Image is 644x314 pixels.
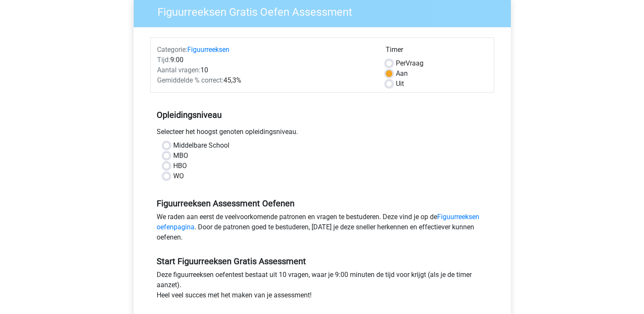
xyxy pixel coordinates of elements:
[157,198,488,208] h5: Figuurreeksen Assessment Oefenen
[157,66,200,74] span: Aantal vragen:
[150,127,494,140] div: Selecteer het hoogst genoten opleidingsniveau.
[173,161,187,171] label: HBO
[396,59,406,67] span: Per
[157,76,223,84] span: Gemiddelde % correct:
[147,2,504,19] h3: Figuurreeksen Gratis Oefen Assessment
[150,212,494,246] div: We raden aan eerst de veelvoorkomende patronen en vragen te bestuderen. Deze vind je op de . Door...
[151,75,379,86] div: 45,3%
[386,45,487,58] div: Timer
[157,46,187,54] span: Categorie:
[396,69,408,79] label: Aan
[173,171,184,181] label: WO
[396,79,404,89] label: Uit
[173,151,188,161] label: MBO
[157,106,488,123] h5: Opleidingsniveau
[187,46,229,54] a: Figuurreeksen
[151,65,379,75] div: 10
[150,270,494,304] div: Deze figuurreeksen oefentest bestaat uit 10 vragen, waar je 9:00 minuten de tijd voor krijgt (als...
[157,56,170,64] span: Tijd:
[173,140,229,151] label: Middelbare School
[151,55,379,65] div: 9:00
[157,256,488,266] h5: Start Figuurreeksen Gratis Assessment
[396,58,424,69] label: Vraag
